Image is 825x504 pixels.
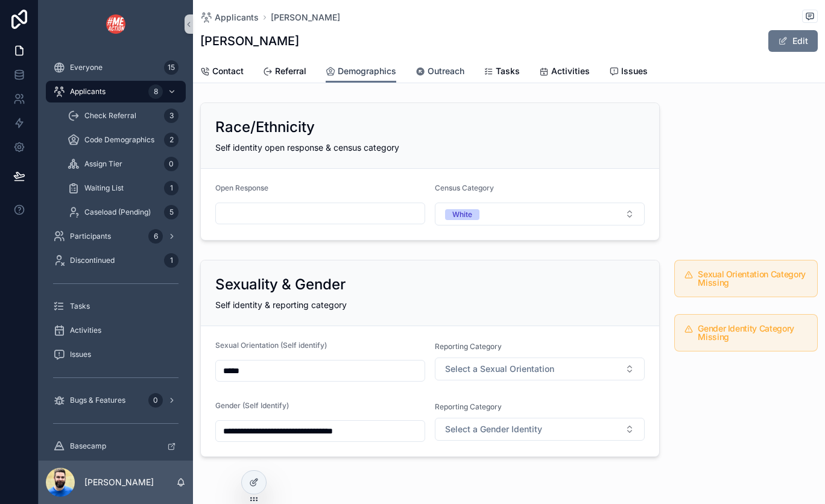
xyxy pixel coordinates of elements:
span: Bugs & Features [70,395,125,405]
span: Assign Tier [84,159,122,169]
button: Select Button [435,418,645,441]
a: Tasks [484,60,520,84]
button: Select Button [435,358,645,380]
img: App logo [106,14,125,34]
h2: Race/Ethnicity [215,118,315,137]
h5: Gender Identity Category Missing [698,324,808,341]
div: 15 [164,60,179,75]
span: Self identity open response & census category [215,142,399,153]
div: 0 [148,393,163,408]
a: Issues [46,344,186,365]
span: Activities [70,326,101,335]
span: Self identity & reporting category [215,300,347,310]
span: Reporting Category [435,342,502,351]
div: 1 [164,253,179,268]
a: Everyone15 [46,57,186,78]
div: White [452,209,472,220]
span: Reporting Category [435,402,502,412]
a: [PERSON_NAME] [271,11,340,24]
span: Sexual Orientation (Self identify) [215,341,327,350]
a: Code Demographics2 [60,129,186,151]
span: Issues [621,65,648,77]
div: 6 [148,229,163,244]
span: Applicants [215,11,259,24]
span: Basecamp [70,441,106,451]
a: Basecamp [46,435,186,457]
span: Issues [70,350,91,359]
span: Check Referral [84,111,136,121]
span: Outreach [428,65,464,77]
span: Tasks [496,65,520,77]
span: Contact [212,65,244,77]
a: Activities [539,60,590,84]
span: Tasks [70,301,90,311]
span: Activities [551,65,590,77]
a: Participants6 [46,225,186,247]
div: 3 [164,109,179,123]
span: Caseload (Pending) [84,207,151,217]
button: Select Button [435,203,645,225]
h2: Sexuality & Gender [215,275,346,294]
span: Census Category [435,183,494,192]
a: Applicants8 [46,81,186,102]
button: Edit [768,30,818,52]
a: Contact [200,60,244,84]
span: Waiting List [84,183,124,193]
div: scrollable content [39,48,193,461]
span: Code Demographics [84,135,154,145]
a: Activities [46,320,186,341]
a: Discontinued1 [46,250,186,271]
h1: [PERSON_NAME] [200,33,299,49]
a: Tasks [46,295,186,317]
p: [PERSON_NAME] [84,476,154,488]
div: 8 [148,84,163,99]
div: 0 [164,157,179,171]
a: Waiting List1 [60,177,186,199]
a: Referral [263,60,306,84]
span: Referral [275,65,306,77]
a: Caseload (Pending)5 [60,201,186,223]
div: 5 [164,205,179,219]
span: Participants [70,232,111,241]
a: Issues [609,60,648,84]
a: Applicants [200,11,259,24]
a: Assign Tier0 [60,153,186,175]
a: Bugs & Features0 [46,389,186,411]
span: Discontinued [70,256,115,265]
span: Select a Gender Identity [445,423,542,435]
a: Demographics [326,60,396,83]
span: Applicants [70,87,106,96]
h5: Sexual Orientation Category Missing [698,270,808,287]
div: 1 [164,181,179,195]
a: Check Referral3 [60,105,186,127]
div: 2 [164,133,179,147]
button: Unselect WHITE [445,208,479,220]
span: Open Response [215,183,268,192]
span: Select a Sexual Orientation [445,363,554,375]
span: Demographics [338,65,396,77]
a: Outreach [416,60,464,84]
span: Gender (Self Identify) [215,401,289,410]
span: Everyone [70,63,103,72]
